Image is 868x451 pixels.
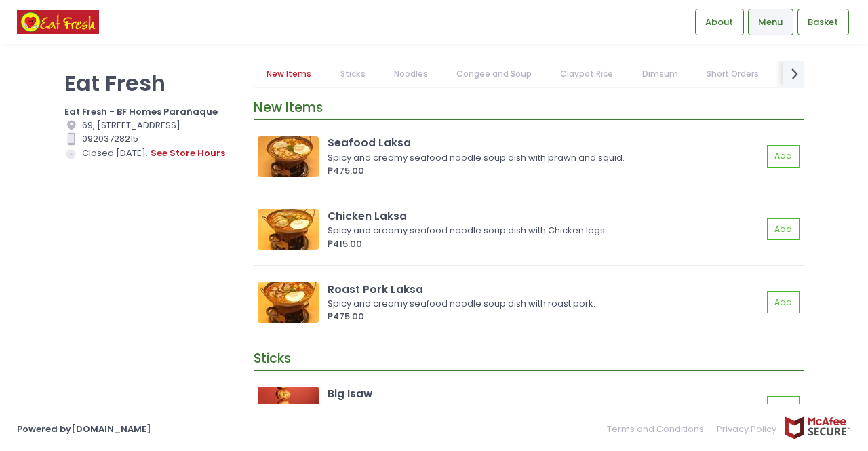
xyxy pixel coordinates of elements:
[767,396,800,418] button: Add
[258,209,319,250] img: Chicken Laksa
[767,218,800,241] button: Add
[808,16,838,29] span: Basket
[254,61,325,87] a: New Items
[693,61,772,87] a: Short Orders
[328,151,758,165] div: Spicy and creamy seafood noodle soup dish with prawn and squid.
[328,135,762,151] div: Seafood Laksa
[254,349,291,368] span: Sticks
[258,282,319,323] img: Roast Pork Laksa
[327,61,378,87] a: Sticks
[258,387,319,427] img: Big Isaw
[258,136,319,177] img: Seafood Laksa
[328,401,758,415] div: Deep-fried pork intestines. Comes with vinegar.
[774,61,818,87] a: Rice
[758,16,783,29] span: Menu
[150,146,226,161] button: see store hours
[748,9,793,35] a: Menu
[17,10,99,34] img: logo
[629,61,691,87] a: Dimsum
[607,416,711,442] a: Terms and Conditions
[443,61,545,87] a: Congee and Soup
[328,297,758,311] div: Spicy and creamy seafood noodle soup dish with roast pork.
[695,9,744,35] a: About
[547,61,627,87] a: Claypot Rice
[328,224,758,237] div: Spicy and creamy seafood noodle soup dish with Chicken legs.
[64,70,237,96] p: Eat Fresh
[64,105,218,118] b: Eat Fresh - BF Homes Parañaque
[767,145,800,168] button: Add
[380,61,441,87] a: Noodles
[64,119,237,132] div: 69, [STREET_ADDRESS]
[711,416,784,442] a: Privacy Policy
[328,281,762,297] div: Roast Pork Laksa
[328,208,762,224] div: Chicken Laksa
[17,423,151,435] a: Powered by[DOMAIN_NAME]
[328,386,762,401] div: Big Isaw
[328,237,762,251] div: ₱415.00
[64,132,237,146] div: 09203728215
[64,146,237,161] div: Closed [DATE].
[767,291,800,313] button: Add
[705,16,733,29] span: About
[328,164,762,178] div: ₱475.00
[328,310,762,323] div: ₱475.00
[254,98,323,117] span: New Items
[783,416,851,439] img: mcafee-secure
